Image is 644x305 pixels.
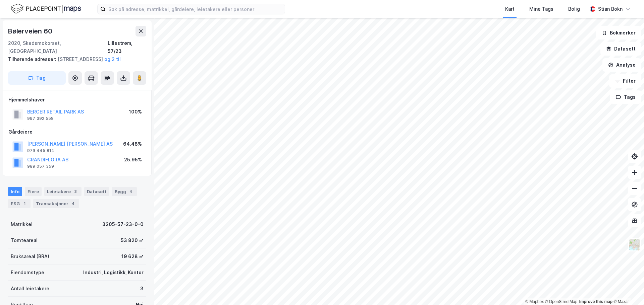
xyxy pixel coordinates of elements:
[8,199,31,208] div: ESG
[545,299,578,304] a: OpenStreetMap
[505,5,515,13] div: Kart
[140,285,144,293] div: 3
[568,5,580,13] div: Bolig
[27,116,54,121] div: 997 392 558
[72,188,79,195] div: 3
[83,269,144,277] div: Industri, Logistikk, Kontor
[33,199,79,208] div: Transaksjoner
[8,71,66,85] button: Tag
[609,74,641,88] button: Filter
[596,26,641,40] button: Bokmerker
[11,220,33,228] div: Matrikkel
[602,58,641,72] button: Analyse
[124,156,142,164] div: 25.95%
[628,238,641,251] img: Z
[27,164,54,169] div: 989 057 359
[610,273,644,305] div: Kontrollprogram for chat
[11,285,49,293] div: Antall leietakere
[8,128,146,136] div: Gårdeiere
[108,39,146,55] div: Lillestrøm, 57/23
[44,187,82,196] div: Leietakere
[11,269,44,277] div: Eiendomstype
[127,188,134,195] div: 4
[11,252,49,260] div: Bruksareal (BRA)
[8,187,22,196] div: Info
[21,200,28,207] div: 1
[25,187,42,196] div: Eiere
[84,187,109,196] div: Datasett
[112,187,137,196] div: Bygg
[102,220,144,228] div: 3205-57-23-0-0
[8,55,141,63] div: [STREET_ADDRESS]
[129,108,142,116] div: 100%
[8,39,108,55] div: 2020, Skedsmokorset, [GEOGRAPHIC_DATA]
[610,90,641,104] button: Tags
[70,200,76,207] div: 4
[598,5,623,13] div: Stian Bokn
[610,273,644,305] iframe: Chat Widget
[11,3,81,15] img: logo.f888ab2527a4732fd821a326f86c7f29.svg
[121,236,144,244] div: 53 820 ㎡
[579,299,612,304] a: Improve this map
[121,252,144,260] div: 19 628 ㎡
[529,5,553,13] div: Mine Tags
[600,42,641,56] button: Datasett
[11,236,38,244] div: Tomteareal
[106,4,285,14] input: Søk på adresse, matrikkel, gårdeiere, leietakere eller personer
[8,26,53,36] div: Bølerveien 60
[123,140,142,148] div: 64.48%
[8,96,146,104] div: Hjemmelshaver
[525,299,544,304] a: Mapbox
[27,148,54,153] div: 979 445 814
[8,56,58,62] span: Tilhørende adresser:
